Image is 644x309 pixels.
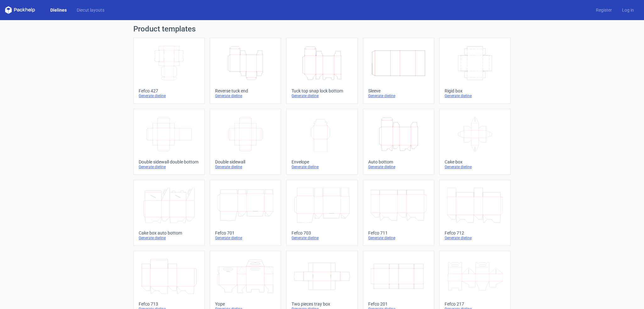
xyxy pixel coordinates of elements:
div: Double sidewall double bottom [139,159,199,164]
div: Yope [215,301,276,306]
a: Fefco 701Generate dieline [210,180,281,246]
div: Generate dieline [291,164,352,169]
a: Reverse tuck endGenerate dieline [210,38,281,104]
div: Cake box auto bottom [139,230,199,235]
div: Auto bottom [368,159,429,164]
div: Generate dieline [445,235,505,240]
div: Generate dieline [445,164,505,169]
div: Generate dieline [291,93,352,98]
a: Fefco 711Generate dieline [363,180,434,246]
a: Double sidewall double bottomGenerate dieline [133,109,205,175]
div: Generate dieline [368,164,429,169]
a: SleeveGenerate dieline [363,38,434,104]
div: Fefco 427 [139,88,199,93]
a: Fefco 712Generate dieline [439,180,511,246]
div: Generate dieline [368,93,429,98]
div: Fefco 701 [215,230,276,235]
div: Rigid box [445,88,505,93]
div: Envelope [291,159,352,164]
a: Cake boxGenerate dieline [439,109,511,175]
div: Sleeve [368,88,429,93]
div: Generate dieline [368,235,429,240]
a: Register [591,7,617,13]
div: Generate dieline [139,93,199,98]
div: Two pieces tray box [291,301,352,306]
div: Fefco 711 [368,230,429,235]
div: Fefco 712 [445,230,505,235]
a: Fefco 427Generate dieline [133,38,205,104]
div: Generate dieline [139,235,199,240]
div: Fefco 713 [139,301,199,306]
a: EnvelopeGenerate dieline [286,109,358,175]
div: Generate dieline [291,235,352,240]
div: Double sidewall [215,159,276,164]
div: Fefco 703 [291,230,352,235]
a: Log in [617,7,639,13]
div: Generate dieline [215,164,276,169]
a: Rigid boxGenerate dieline [439,38,511,104]
div: Generate dieline [215,235,276,240]
a: Auto bottomGenerate dieline [363,109,434,175]
div: Generate dieline [215,93,276,98]
div: Generate dieline [445,93,505,98]
a: Tuck top snap lock bottomGenerate dieline [286,38,358,104]
div: Fefco 217 [445,301,505,306]
a: Dielines [45,7,72,13]
div: Reverse tuck end [215,88,276,93]
div: Generate dieline [139,164,199,169]
div: Tuck top snap lock bottom [291,88,352,93]
a: Cake box auto bottomGenerate dieline [133,180,205,246]
div: Fefco 201 [368,301,429,306]
a: Fefco 703Generate dieline [286,180,358,246]
a: Diecut layouts [72,7,109,13]
a: Double sidewallGenerate dieline [210,109,281,175]
h1: Product templates [133,25,511,33]
div: Cake box [445,159,505,164]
